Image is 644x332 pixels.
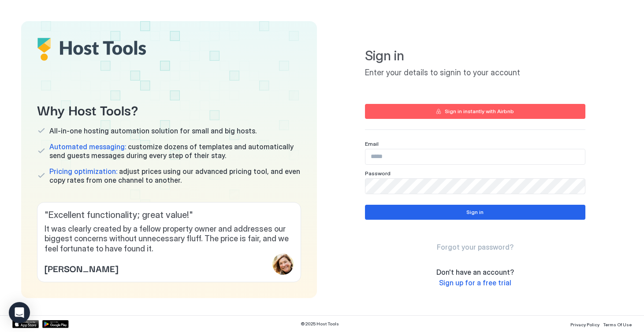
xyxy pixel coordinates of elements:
span: Password [365,170,391,177]
div: Sign in [466,208,484,216]
button: Sign in [365,205,585,220]
span: Automated messaging: [49,142,126,151]
span: [PERSON_NAME] [45,262,118,275]
span: Why Host Tools? [37,100,301,119]
button: Sign in instantly with Airbnb [365,104,585,119]
div: Sign in instantly with Airbnb [445,107,514,115]
div: Open Intercom Messenger [9,302,30,323]
span: © 2025 Host Tools [301,321,339,327]
span: Sign up for a free trial [439,278,511,287]
a: App Store [12,320,39,328]
span: Enter your details to signin to your account [365,68,585,78]
div: profile [272,254,294,275]
span: All-in-one hosting automation solution for small and big hosts. [49,126,257,135]
span: Privacy Policy [570,322,599,327]
a: Sign up for a free trial [439,278,511,288]
span: adjust prices using our advanced pricing tool, and even copy rates from one channel to another. [49,167,301,184]
span: customize dozens of templates and automatically send guests messages during every step of their s... [49,142,301,160]
span: Sign in [365,48,585,64]
span: Pricing optimization: [49,167,117,176]
a: Privacy Policy [570,319,599,328]
span: Don't have an account? [436,268,514,277]
input: Input Field [365,149,585,164]
input: Input Field [365,179,585,194]
span: Terms Of Use [603,322,632,327]
a: Forgot your password? [437,243,514,252]
span: " Excellent functionality; great value! " [45,210,294,221]
a: Terms Of Use [603,319,632,328]
a: Google Play Store [42,320,69,328]
span: It was clearly created by a fellow property owner and addresses our biggest concerns without unne... [45,224,294,254]
span: Email [365,140,379,147]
